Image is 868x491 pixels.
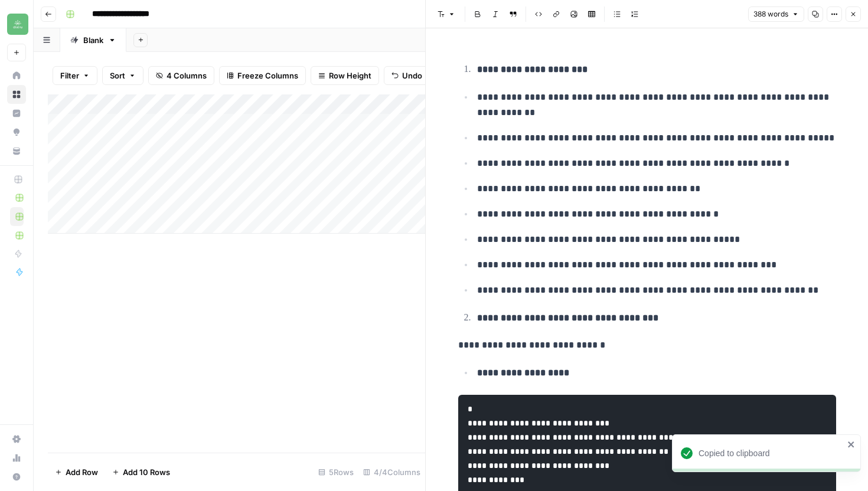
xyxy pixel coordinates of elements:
[123,466,170,478] span: Add 10 Rows
[7,14,28,35] img: Distru Logo
[753,9,788,19] span: 388 words
[60,28,126,52] a: Blank
[7,430,26,449] a: Settings
[60,70,79,81] span: Filter
[311,66,379,85] button: Row Height
[314,463,358,482] div: 5 Rows
[7,104,26,123] a: Insights
[102,66,143,85] button: Sort
[847,440,856,449] button: close
[219,66,306,85] button: Freeze Columns
[105,463,177,482] button: Add 10 Rows
[402,70,422,81] span: Undo
[7,9,26,39] button: Workspace: Distru
[699,447,844,459] div: Copied to clipboard
[48,463,105,482] button: Add Row
[7,449,26,467] a: Usage
[66,466,98,478] span: Add Row
[329,70,371,81] span: Row Height
[167,70,207,81] span: 4 Columns
[148,66,214,85] button: 4 Columns
[237,70,298,81] span: Freeze Columns
[83,34,103,46] div: Blank
[53,66,97,85] button: Filter
[748,6,804,22] button: 388 words
[7,66,26,85] a: Home
[7,142,26,161] a: Your Data
[110,70,125,81] span: Sort
[384,66,430,85] button: Undo
[7,123,26,142] a: Opportunities
[7,467,26,486] button: Help + Support
[7,85,26,104] a: Browse
[358,463,425,482] div: 4/4 Columns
